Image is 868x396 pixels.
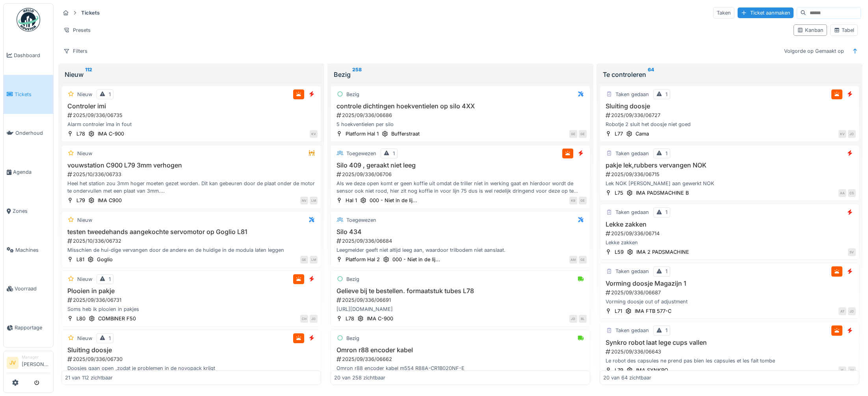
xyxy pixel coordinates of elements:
h3: Silo 409 , geraakt niet leeg [334,162,587,169]
div: SV [848,248,856,256]
div: Platform Hal 1 [346,130,379,138]
div: 1 [109,91,111,98]
div: Manager [22,354,50,360]
div: 1 [665,150,667,157]
a: Onderhoud [4,114,53,153]
div: 2025/09/336/06643 [605,348,856,355]
div: Taken gedaan [615,150,649,157]
div: 2025/09/336/06735 [67,112,318,119]
div: Nieuw [77,150,92,157]
h3: Synkro robot laat lege cups vallen [603,339,856,346]
h3: Sluiting doosje [603,102,856,110]
div: Taken gedaan [615,268,649,275]
div: GE [569,130,577,138]
div: L80 [76,315,85,322]
div: COMBINER F50 [98,315,136,322]
h3: controle dichtingen hoekventielen op silo 4XX [334,102,587,110]
span: Machines [15,246,50,254]
h3: testen tweedehands aangekochte servomotor op Goglio L81 [65,228,318,236]
div: 2025/09/336/06714 [605,230,856,237]
div: Heel het station zou 3mm hoger moeten gezet worden. Dit kan gebeuren door de plaat onder de motor... [65,180,318,195]
div: 000 - Niet in de lij... [370,197,417,204]
div: 2025/09/336/06730 [67,355,318,363]
h3: Controler imi [65,102,318,110]
div: IMA 2 PADSMACHINE [636,248,689,256]
div: JD [848,130,856,138]
div: 1 [665,208,667,216]
div: 2025/09/336/06687 [605,289,856,296]
div: Bezig [346,335,359,342]
div: Toegewezen [346,150,376,157]
div: Le robot des capsules ne prend pas bien les capsules et les fait tombe [603,357,856,364]
div: GE [579,130,587,138]
div: 2025/09/336/06731 [67,296,318,304]
span: Onderhoud [15,129,50,137]
sup: 258 [352,70,362,79]
div: IMA C-900 [367,315,393,322]
h3: Omron r88 encoder kabel [334,346,587,354]
strong: Tickets [78,9,103,17]
div: JD [569,315,577,323]
div: 20 van 64 zichtbaar [603,374,651,381]
div: Nieuw [77,91,92,98]
div: BL [579,315,587,323]
div: KB [569,197,577,205]
div: 2025/10/336/06733 [67,171,318,178]
li: JV [7,357,19,369]
div: [URL][DOMAIN_NAME] [334,305,587,313]
div: JV [848,366,856,374]
div: Taken gedaan [615,91,649,98]
div: 20 van 258 zichtbaar [334,374,385,381]
div: 1 [665,268,667,275]
a: Rapportage [4,308,53,347]
div: 1 [665,327,667,334]
div: CS [848,189,856,197]
div: 000 - Niet in de lij... [392,256,440,263]
li: [PERSON_NAME] [22,354,50,371]
div: Bezig [346,275,359,283]
a: Tickets [4,75,53,114]
a: JV Manager[PERSON_NAME] [7,354,50,373]
div: Tabel [834,26,854,34]
div: GE [300,256,308,264]
div: Taken [713,7,734,19]
div: 1 [393,150,395,157]
div: Bezig [346,91,359,98]
div: KV [838,130,846,138]
div: 2025/09/336/06684 [336,237,587,245]
div: Toegewezen [346,216,376,224]
div: Platform Hal 2 [346,256,380,263]
span: Agenda [13,168,50,176]
div: Omron r88 encoder kabel m554 R88A-CR1B020NF-E [334,364,587,372]
h3: pakje lek,rubbers vervangen NOK [603,162,856,169]
a: Voorraad [4,270,53,309]
div: L79 [615,366,623,374]
a: Dashboard [4,36,53,75]
div: IMA PADSMACHINE B [636,189,689,197]
div: Nieuw [77,275,92,283]
sup: 112 [85,70,92,79]
div: LM [310,256,318,264]
div: Taken gedaan [615,327,649,334]
div: Alarm controler ima in fout [65,121,318,128]
div: AT [838,307,846,315]
div: Te controleren [603,70,856,79]
div: 2025/10/336/06732 [67,237,318,245]
h3: Lekke zakken [603,221,856,228]
div: IS [838,366,846,374]
div: 2025/09/336/06686 [336,112,587,119]
div: AA [838,189,846,197]
div: Filters [60,45,91,57]
div: CH [300,315,308,323]
div: 1 [665,91,667,98]
div: IMA C-900 [98,130,124,138]
div: L71 [615,307,622,315]
div: 5 hoekventielen per silo [334,121,587,128]
div: GE [579,256,587,264]
div: IMA SYNKRO [636,366,668,374]
div: Lek NOK [PERSON_NAME] aan gewerkt NOK [603,180,856,187]
h3: Silo 434 [334,228,587,236]
div: Ticket aanmaken [738,7,794,18]
div: Kanban [797,26,823,34]
h3: Gelieve bij te bestellen. formaatstuk tubes L78 [334,287,587,295]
